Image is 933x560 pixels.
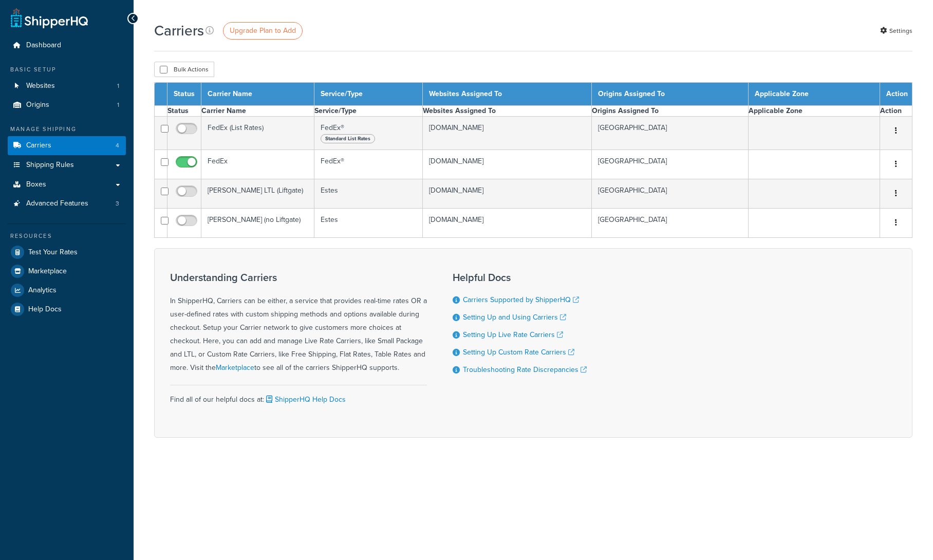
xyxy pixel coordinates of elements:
[463,294,579,305] a: Carriers Supported by ShipperHQ
[116,141,119,150] span: 4
[8,156,126,175] a: Shipping Rules
[423,117,592,150] td: [DOMAIN_NAME]
[591,83,748,106] th: Origins Assigned To
[314,150,423,179] td: FedEx®
[201,150,314,179] td: FedEx
[8,175,126,194] a: Boxes
[314,179,423,209] td: Estes
[314,209,423,238] td: Estes
[116,199,119,208] span: 3
[423,150,592,179] td: [DOMAIN_NAME]
[154,21,204,41] h1: Carriers
[463,347,574,358] a: Setting Up Custom Rate Carriers
[11,8,88,28] a: ShipperHQ Home
[314,106,423,117] th: Service/Type
[423,209,592,238] td: [DOMAIN_NAME]
[880,106,912,117] th: Action
[321,134,375,143] span: Standard List Rates
[117,82,119,90] span: 1
[26,82,55,90] span: Websites
[8,281,126,300] a: Analytics
[463,329,563,340] a: Setting Up Live Rate Carriers
[8,243,126,262] a: Test Your Rates
[8,77,126,96] li: Websites
[26,161,74,170] span: Shipping Rules
[8,65,126,74] div: Basic Setup
[201,106,314,117] th: Carrier Name
[880,83,912,106] th: Action
[170,272,427,375] div: In ShipperHQ, Carriers can be either, a service that provides real-time rates OR a user-defined r...
[314,83,423,106] th: Service/Type
[201,83,314,106] th: Carrier Name
[28,305,62,314] span: Help Docs
[28,248,78,257] span: Test Your Rates
[423,83,592,106] th: Websites Assigned To
[223,22,303,40] a: Upgrade Plan to Add
[230,25,296,36] span: Upgrade Plan to Add
[28,286,57,295] span: Analytics
[8,96,126,115] a: Origins 1
[26,41,61,50] span: Dashboard
[749,83,880,106] th: Applicable Zone
[314,117,423,150] td: FedEx®
[28,267,67,276] span: Marketplace
[8,36,126,55] a: Dashboard
[201,179,314,209] td: [PERSON_NAME] LTL (Liftgate)
[8,136,126,155] li: Carriers
[591,209,748,238] td: [GEOGRAPHIC_DATA]
[8,136,126,155] a: Carriers 4
[463,364,587,375] a: Troubleshooting Rate Discrepancies
[591,150,748,179] td: [GEOGRAPHIC_DATA]
[264,394,346,405] a: ShipperHQ Help Docs
[167,83,201,106] th: Status
[8,194,126,213] li: Advanced Features
[880,24,912,38] a: Settings
[8,194,126,213] a: Advanced Features 3
[170,272,427,283] h3: Understanding Carriers
[591,179,748,209] td: [GEOGRAPHIC_DATA]
[216,362,254,373] a: Marketplace
[201,117,314,150] td: FedEx (List Rates)
[749,106,880,117] th: Applicable Zone
[26,141,51,150] span: Carriers
[591,106,748,117] th: Origins Assigned To
[8,96,126,115] li: Origins
[423,106,592,117] th: Websites Assigned To
[8,77,126,96] a: Websites 1
[453,272,587,283] h3: Helpful Docs
[463,312,566,323] a: Setting Up and Using Carriers
[201,209,314,238] td: [PERSON_NAME] (no Liftgate)
[167,106,201,117] th: Status
[26,180,46,189] span: Boxes
[26,101,49,109] span: Origins
[170,385,427,406] div: Find all of our helpful docs at:
[154,62,214,77] button: Bulk Actions
[591,117,748,150] td: [GEOGRAPHIC_DATA]
[8,300,126,319] a: Help Docs
[117,101,119,109] span: 1
[8,232,126,240] div: Resources
[423,179,592,209] td: [DOMAIN_NAME]
[8,262,126,281] a: Marketplace
[8,125,126,134] div: Manage Shipping
[26,199,88,208] span: Advanced Features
